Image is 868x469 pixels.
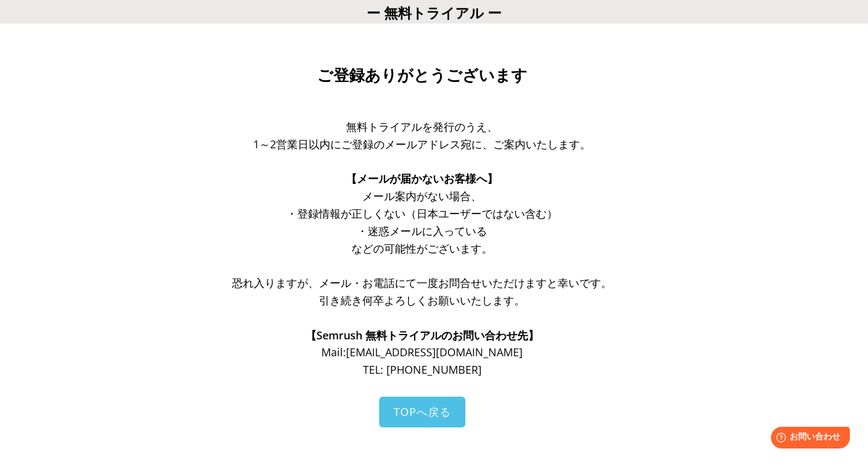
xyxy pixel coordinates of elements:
span: 恐れ入りますが、メール・お電話にて一度お問合せいただけますと幸いです。 [232,275,612,290]
span: ・迷惑メールに入っている [357,224,487,238]
span: TOPへ戻る [394,404,451,419]
span: ー 無料トライアル ー [366,3,502,22]
span: 無料トライアルを発行のうえ、 [346,119,498,134]
span: 1～2営業日以内にご登録のメールアドレス宛に、ご案内いたします。 [253,137,591,151]
span: メール案内がない場合、 [362,189,482,203]
a: TOPへ戻る [379,397,465,427]
span: 【メールが届かないお客様へ】 [346,171,498,186]
span: TEL: [PHONE_NUMBER] [363,362,482,377]
iframe: Help widget launcher [761,422,855,456]
span: Mail: [EMAIL_ADDRESS][DOMAIN_NAME] [321,345,523,359]
span: ご登録ありがとうございます [317,66,527,84]
span: などの可能性がございます。 [351,241,492,256]
span: ・登録情報が正しくない（日本ユーザーではない含む） [286,206,558,221]
span: 引き続き何卒よろしくお願いいたします。 [319,293,525,307]
span: 【Semrush 無料トライアルのお問い合わせ先】 [306,328,539,342]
